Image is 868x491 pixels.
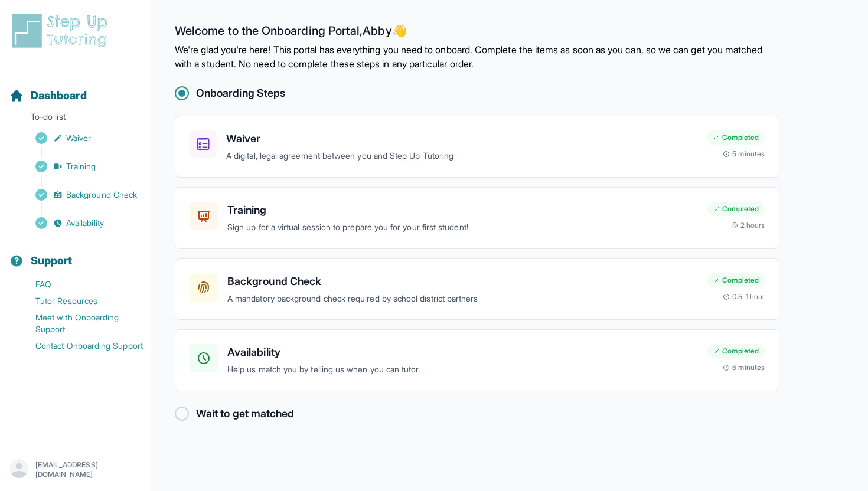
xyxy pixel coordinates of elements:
[707,344,765,358] div: Completed
[227,202,697,218] h3: Training
[196,405,294,422] h2: Wait to get matched
[5,68,146,109] button: Dashboard
[9,130,151,146] a: Waiver
[227,363,697,377] p: Help us match you by telling us when you can tutor.
[175,24,779,42] h2: Welcome to the Onboarding Portal, Abby 👋
[226,149,697,163] p: A digital, legal agreement between you and Step Up Tutoring
[723,149,765,159] div: 5 minutes
[723,363,765,372] div: 5 minutes
[31,87,87,104] span: Dashboard
[9,215,151,231] a: Availability
[226,130,697,147] h3: Waiver
[31,253,73,269] span: Support
[66,217,104,229] span: Availability
[175,42,779,71] p: We're glad you're here! This portal has everything you need to onboard. Complete the items as soo...
[175,329,779,391] a: AvailabilityHelp us match you by telling us when you can tutor.Completed5 minutes
[66,132,91,144] span: Waiver
[35,460,141,479] p: [EMAIL_ADDRESS][DOMAIN_NAME]
[9,158,151,175] a: Training
[9,276,151,293] a: FAQ
[707,202,765,216] div: Completed
[731,221,765,230] div: 2 hours
[227,344,697,361] h3: Availability
[9,338,151,354] a: Contact Onboarding Support
[175,116,779,178] a: WaiverA digital, legal agreement between you and Step Up TutoringCompleted5 minutes
[227,221,697,234] p: Sign up for a virtual session to prepare you for your first student!
[723,292,765,302] div: 0.5-1 hour
[227,292,697,306] p: A mandatory background check required by school district partners
[707,273,765,287] div: Completed
[9,293,151,309] a: Tutor Resources
[175,187,779,249] a: TrainingSign up for a virtual session to prepare you for your first student!Completed2 hours
[5,234,146,274] button: Support
[5,111,146,127] p: To-do list
[9,459,141,480] button: [EMAIL_ADDRESS][DOMAIN_NAME]
[707,130,765,145] div: Completed
[227,273,697,290] h3: Background Check
[196,85,285,102] h2: Onboarding Steps
[66,189,137,201] span: Background Check
[9,12,115,50] img: logo
[9,309,151,338] a: Meet with Onboarding Support
[9,186,151,203] a: Background Check
[9,87,87,104] a: Dashboard
[175,258,779,320] a: Background CheckA mandatory background check required by school district partnersCompleted0.5-1 hour
[66,161,96,172] span: Training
